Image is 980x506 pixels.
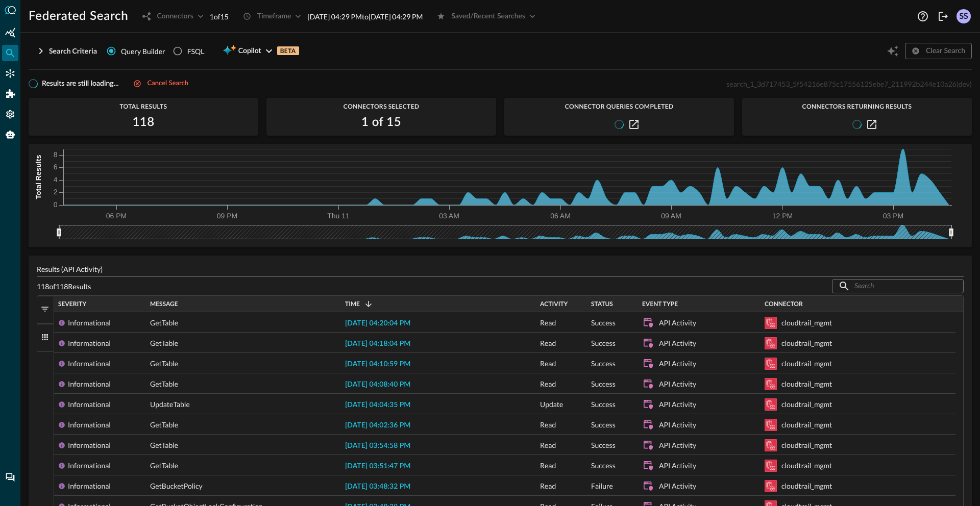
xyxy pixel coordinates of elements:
[2,24,18,41] div: Summary Insights
[345,320,410,327] span: [DATE] 04:20:04 PM
[781,415,832,435] div: cloudtrail_mgmt
[217,212,237,220] tspan: 09 PM
[345,381,410,388] span: [DATE] 04:08:40 PM
[2,45,18,61] div: Federated Search
[345,361,410,368] span: [DATE] 04:10:59 PM
[781,374,832,394] div: cloudtrail_mgmt
[540,435,556,456] span: Read
[150,415,178,435] span: GetTable
[54,150,58,159] tspan: 8
[150,333,178,353] span: GetTable
[540,374,556,394] span: Read
[765,419,777,431] svg: Amazon Security Lake
[345,483,410,490] span: [DATE] 03:48:32 PM
[935,8,951,24] button: Logout
[345,442,410,449] span: [DATE] 03:54:58 PM
[2,469,18,486] div: Chat
[187,46,205,57] div: FSQL
[58,300,86,308] span: Severity
[781,313,832,333] div: cloudtrail_mgmt
[854,276,940,295] input: Search
[540,394,563,415] span: Update
[68,435,111,456] div: Informational
[659,476,696,496] div: API Activity
[150,435,178,456] span: GetTable
[29,43,103,59] button: Search Criteria
[772,212,793,220] tspan: 12 PM
[68,394,111,415] div: Informational
[3,86,19,102] div: Addons
[68,353,111,374] div: Informational
[68,415,111,435] div: Informational
[37,264,964,274] p: Results (API Activity)
[540,333,556,353] span: Read
[591,353,616,374] span: Success
[150,456,178,476] span: GetTable
[106,212,127,220] tspan: 06 PM
[591,374,616,394] span: Success
[659,415,696,435] div: API Activity
[54,200,58,209] tspan: 0
[148,78,188,90] div: Cancel search
[765,378,777,390] svg: Amazon Security Lake
[765,337,777,349] svg: Amazon Security Lake
[957,80,972,88] span: (dev)
[659,374,696,394] div: API Activity
[765,317,777,329] svg: Amazon Security Lake
[659,313,696,333] div: API Activity
[2,65,18,82] div: Connectors
[957,9,971,23] div: SS
[307,11,423,22] p: [DATE] 04:29 PM to [DATE] 04:29 PM
[361,114,401,131] h2: 1 of 15
[765,398,777,411] svg: Amazon Security Lake
[150,313,178,333] span: GetTable
[781,353,832,374] div: cloudtrail_mgmt
[150,394,190,415] span: UpdateTable
[34,155,42,199] tspan: Total Results
[781,394,832,415] div: cloudtrail_mgmt
[742,103,972,110] span: Connectors Returning Results
[29,8,128,24] h1: Federated Search
[540,313,556,333] span: Read
[540,476,556,496] span: Read
[591,313,616,333] span: Success
[504,103,734,110] span: Connector Queries Completed
[659,435,696,456] div: API Activity
[68,456,111,476] div: Informational
[37,281,91,292] p: 118 of 118 Results
[68,374,111,394] div: Informational
[345,340,410,347] span: [DATE] 04:18:04 PM
[591,415,616,435] span: Success
[54,188,58,196] tspan: 2
[781,456,832,476] div: cloudtrail_mgmt
[765,460,777,472] svg: Amazon Security Lake
[591,476,613,496] span: Failure
[266,103,496,110] span: Connectors Selected
[238,45,261,58] span: Copilot
[345,401,410,409] span: [DATE] 04:04:35 PM
[659,456,696,476] div: API Activity
[54,175,58,184] tspan: 4
[439,212,459,220] tspan: 03 AM
[540,353,556,374] span: Read
[591,300,613,308] span: Status
[345,422,410,429] span: [DATE] 04:02:36 PM
[659,353,696,374] div: API Activity
[68,476,111,496] div: Informational
[659,394,696,415] div: API Activity
[661,212,681,220] tspan: 09 AM
[345,463,410,470] span: [DATE] 03:51:47 PM
[150,374,178,394] span: GetTable
[345,300,360,308] span: Time
[540,415,556,435] span: Read
[765,439,777,451] svg: Amazon Security Lake
[150,476,203,496] span: GetBucketPolicy
[68,313,111,333] div: Informational
[68,333,111,353] div: Informational
[540,456,556,476] span: Read
[327,212,350,220] tspan: Thu 11
[781,435,832,456] div: cloudtrail_mgmt
[765,358,777,370] svg: Amazon Security Lake
[591,435,616,456] span: Success
[591,333,616,353] span: Success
